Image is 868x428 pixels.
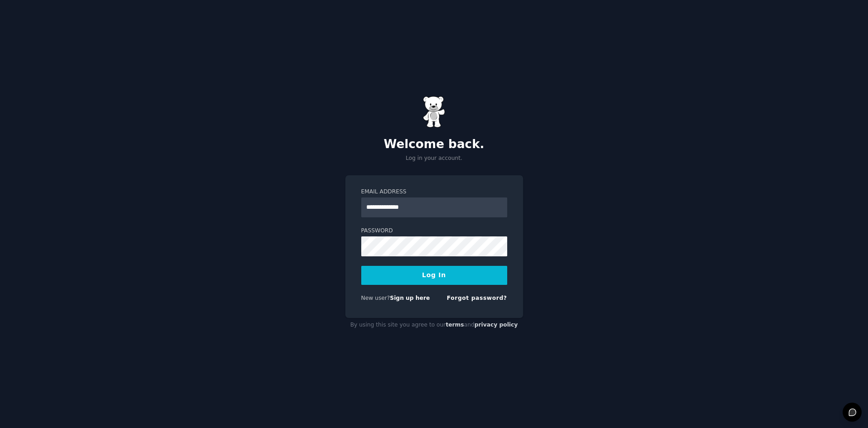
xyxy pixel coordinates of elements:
[345,154,523,163] p: Log in your account.
[423,96,446,128] img: Gummy Bear
[361,266,507,285] button: Log In
[345,137,523,152] h2: Welcome back.
[446,322,464,328] a: terms
[475,322,518,328] a: privacy policy
[361,227,507,235] label: Password
[390,295,430,301] a: Sign up here
[361,188,507,196] label: Email Address
[447,295,507,301] a: Forgot password?
[361,295,390,301] span: New user?
[345,318,523,332] div: By using this site you agree to our and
